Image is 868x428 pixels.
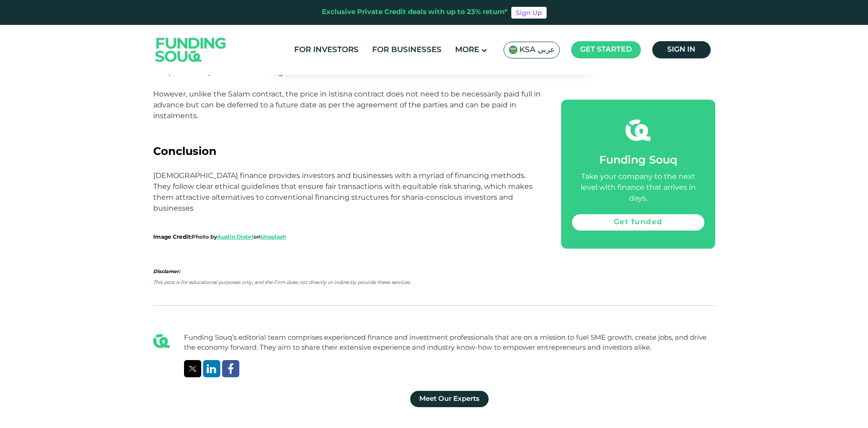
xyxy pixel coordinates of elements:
[667,46,695,53] span: Sign in
[580,46,632,53] span: Get started
[599,155,677,166] span: Funding Souq
[511,7,547,19] a: Sign Up
[292,43,361,58] a: For Investors
[519,45,555,55] span: KSA عربي
[217,233,253,240] a: Austin Distel
[261,233,286,240] a: Unsplash
[322,7,508,18] div: Exclusive Private Credit deals with up to 23% return*
[189,366,197,371] img: twitter
[153,233,192,240] span: :
[153,90,541,120] span: However, unlike the Salam contract, the price in Istisna contract does not need to be necessarily...
[146,27,235,73] img: Logo
[153,333,170,349] img: Blog Author
[153,279,411,285] span: This post is for educational purposes only, and the Firm does not directly or indirectly provide ...
[153,233,286,240] span: Photo by on
[153,144,217,158] span: Conclusion
[153,233,190,240] strong: Image Credit
[184,333,715,353] div: Funding Souq’s editorial team comprises experienced finance and investment professionals that are...
[455,46,479,54] span: More
[153,269,180,274] span: Disclamer:
[626,118,650,143] img: fsicon
[652,41,711,58] a: Sign in
[370,43,444,58] a: For Businesses
[572,214,704,231] a: Get funded
[153,68,480,77] span: The price and specification for the goods to be manufactured need to be fixed in advance.
[572,172,704,204] div: Take your company to the next level with finance that arrives in days.
[410,391,489,407] a: Meet Our Experts
[509,45,518,54] img: SA Flag
[153,171,533,212] span: [DEMOGRAPHIC_DATA] finance provides investors and businesses with a myriad of financing methods. ...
